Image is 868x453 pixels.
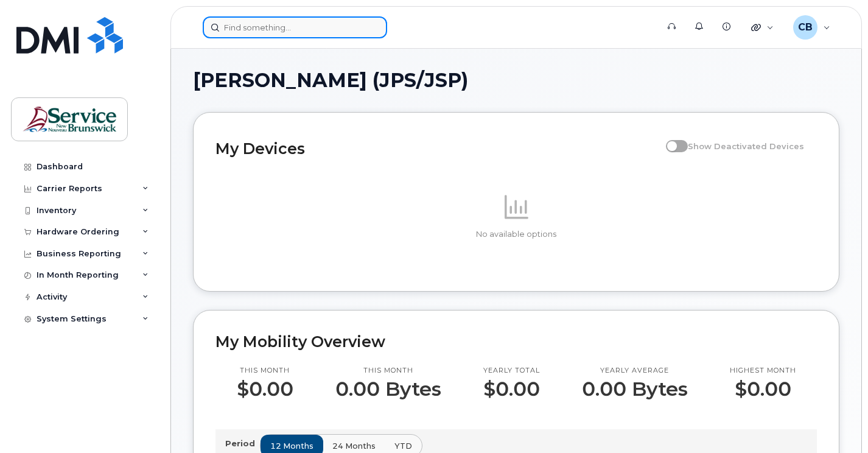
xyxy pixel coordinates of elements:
[237,378,293,400] p: $0.00
[335,366,441,376] p: This month
[332,440,376,452] span: 24 months
[730,366,796,376] p: Highest month
[394,440,412,452] span: YTD
[215,332,817,351] h2: My Mobility Overview
[666,135,676,144] input: Show Deactivated Devices
[483,366,540,376] p: Yearly total
[225,438,260,449] p: Period
[688,141,804,151] span: Show Deactivated Devices
[193,71,468,90] span: [PERSON_NAME] (JPS/JSP)
[335,378,441,400] p: 0.00 Bytes
[730,378,796,400] p: $0.00
[237,366,293,376] p: This month
[215,229,817,240] p: No available options
[582,378,688,400] p: 0.00 Bytes
[483,378,540,400] p: $0.00
[582,366,688,376] p: Yearly average
[215,139,660,158] h2: My Devices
